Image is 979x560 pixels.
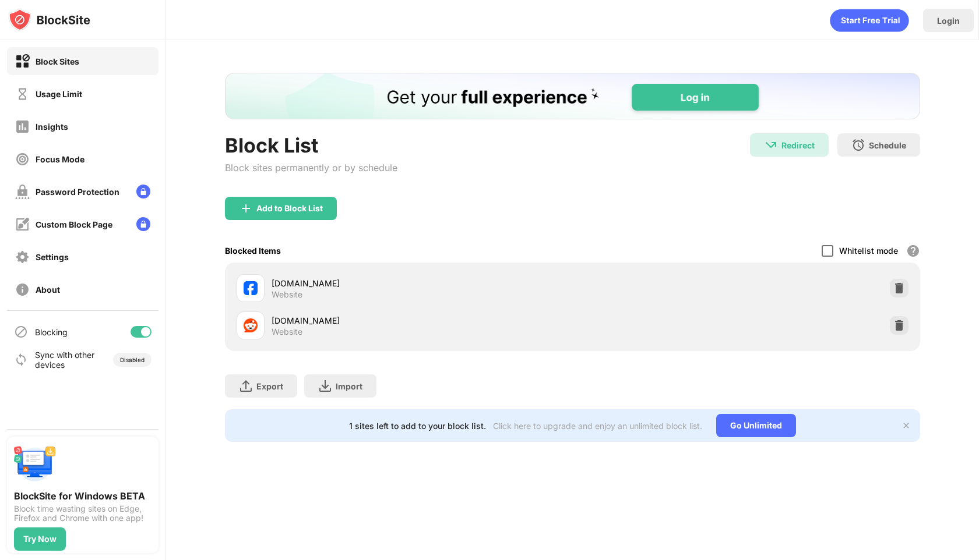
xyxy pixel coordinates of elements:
[272,314,573,327] div: [DOMAIN_NAME]
[36,219,112,229] div: Custom Block Page
[36,56,79,66] div: Block Sites
[15,217,30,232] img: customize-block-page-off.svg
[830,9,909,32] div: animation
[349,421,486,431] div: 1 sites left to add to your block list.
[15,54,30,69] img: block-on.svg
[36,122,68,132] div: Insights
[36,285,60,295] div: About
[781,140,815,150] div: Redirect
[869,140,906,150] div: Schedule
[14,504,152,523] div: Block time wasting sites on Edge, Firefox and Chrome with one app!
[15,152,30,166] img: focus-off.svg
[901,421,911,430] img: x-button.svg
[14,325,28,339] img: blocking-icon.svg
[136,185,150,199] img: lock-menu.svg
[716,414,796,437] div: Go Unlimited
[272,327,302,337] div: Website
[272,289,302,300] div: Website
[15,87,30,101] img: time-usage-off.svg
[225,162,397,173] div: Block sites permanently or by schedule
[15,185,30,199] img: password-protection-off.svg
[15,282,30,297] img: about-off.svg
[14,490,152,502] div: BlockSite for Windows BETA
[244,281,258,295] img: favicons
[256,381,283,391] div: Export
[272,277,573,289] div: [DOMAIN_NAME]
[839,246,898,256] div: Whitelist mode
[14,353,28,367] img: sync-icon.svg
[8,8,90,31] img: logo-blocksite.svg
[36,154,84,164] div: Focus Mode
[15,250,30,264] img: settings-off.svg
[36,89,82,99] div: Usage Limit
[35,350,95,370] div: Sync with other devices
[225,73,920,119] iframe: Banner
[36,187,119,197] div: Password Protection
[256,204,323,213] div: Add to Block List
[336,381,362,391] div: Import
[136,217,150,231] img: lock-menu.svg
[937,16,960,26] div: Login
[493,421,702,431] div: Click here to upgrade and enjoy an unlimited block list.
[244,318,258,332] img: favicons
[225,133,397,157] div: Block List
[36,252,69,262] div: Settings
[120,356,145,363] div: Disabled
[23,534,57,544] div: Try Now
[225,246,281,256] div: Blocked Items
[14,444,56,485] img: push-desktop.svg
[15,119,30,134] img: insights-off.svg
[35,327,68,337] div: Blocking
